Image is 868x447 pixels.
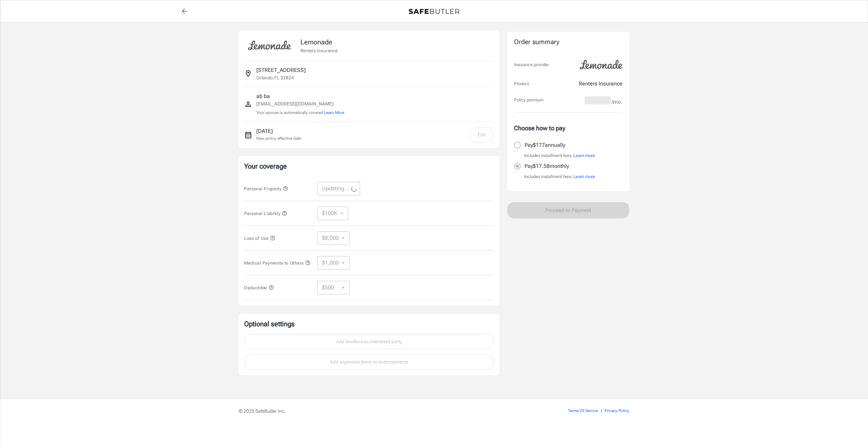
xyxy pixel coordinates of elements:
[244,236,275,241] span: Loss of Use
[244,70,252,78] svg: Insured address
[256,100,344,108] p: [EMAIL_ADDRESS][DOMAIN_NAME]
[244,100,252,108] svg: Insured person
[244,184,288,193] button: Personal Property
[244,36,295,55] img: Lemonade
[178,4,191,18] a: back to quotes
[524,173,595,180] p: Includes installment fees.
[605,408,629,413] a: Privacy Policy
[256,110,344,116] p: Your spouse is automatically covered.
[256,92,344,100] p: ab ba
[256,66,305,74] p: [STREET_ADDRESS]
[244,186,288,191] span: Personal Property
[244,211,287,216] span: Personal Liability
[244,259,311,267] button: Medical Payments to Others
[573,152,595,159] button: Learn more
[514,80,529,87] p: Product
[612,97,623,107] span: /mo.
[244,131,252,139] svg: New policy start date
[568,408,598,413] a: Terms Of Service
[524,152,595,159] p: Includes installment fees.
[244,234,275,242] button: Loss of Use
[514,61,549,68] p: Insurance provider
[576,55,627,74] img: Lemonade
[239,408,530,414] p: © 2025 SafeButler Inc.
[244,161,494,171] p: Your coverage
[256,127,301,135] p: [DATE]
[525,162,569,170] p: Pay $17.58 monthly
[525,141,565,149] p: Pay $177 annually
[256,135,301,141] p: New policy effective date
[409,9,459,14] img: Back to quotes
[579,80,623,88] p: Renters Insurance
[514,97,544,103] p: Policy premium
[256,74,294,81] p: Orlando , FL 32824
[300,47,338,54] p: Renters Insurance
[573,173,595,180] button: Learn more
[514,37,623,47] div: Order summary
[244,284,274,292] button: Deductible
[300,37,338,47] p: Lemonade
[324,110,344,116] button: Learn More
[244,260,311,266] span: Medical Payments to Others
[244,285,274,290] span: Deductible
[244,319,494,329] p: Optional settings
[244,209,287,217] button: Personal Liability
[601,408,602,413] span: |
[514,123,623,133] p: Choose how to pay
